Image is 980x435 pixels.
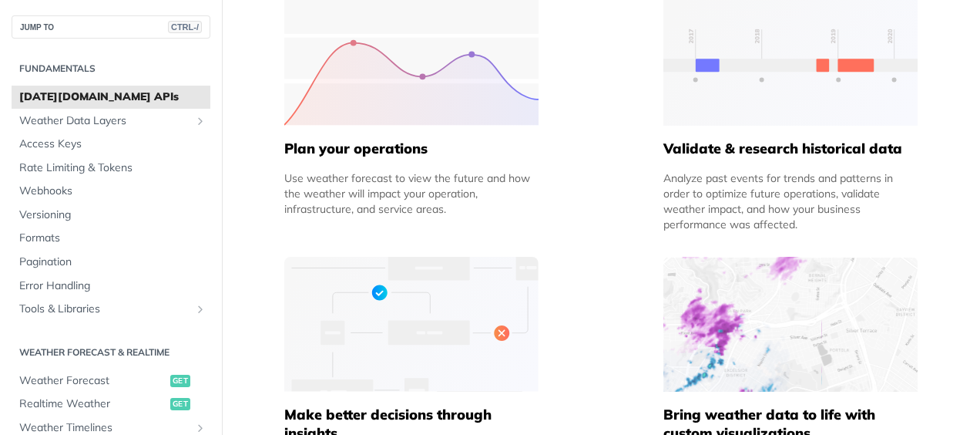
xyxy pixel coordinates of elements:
[194,115,206,127] button: Show subpages for Weather Data Layers
[12,110,210,133] a: Weather Data LayersShow subpages for Weather Data Layers
[19,278,206,294] span: Error Handling
[19,302,190,317] span: Tools & Libraries
[12,227,210,250] a: Formats
[12,180,210,203] a: Webhooks
[12,369,210,393] a: Weather Forecastget
[12,62,210,76] h2: Fundamentals
[284,140,539,158] h5: Plan your operations
[170,375,190,387] span: get
[19,137,206,152] span: Access Keys
[663,170,918,232] div: Analyze past events for trends and patterns in order to optimize future operations, validate weat...
[19,207,206,223] span: Versioning
[12,346,210,359] h2: Weather Forecast & realtime
[19,255,206,270] span: Pagination
[12,15,210,39] button: JUMP TOCTRL-/
[19,89,206,105] span: [DATE][DOMAIN_NAME] APIs
[12,86,210,109] a: [DATE][DOMAIN_NAME] APIs
[284,257,539,392] img: a22d113-group-496-32x.svg
[12,133,210,156] a: Access Keys
[19,396,166,412] span: Realtime Weather
[19,231,206,246] span: Formats
[12,251,210,274] a: Pagination
[194,303,206,315] button: Show subpages for Tools & Libraries
[168,21,202,33] span: CTRL-/
[12,157,210,180] a: Rate Limiting & Tokens
[284,170,539,217] div: Use weather forecast to view the future and how the weather will impact your operation, infrastru...
[19,113,190,129] span: Weather Data Layers
[19,184,206,199] span: Webhooks
[12,298,210,321] a: Tools & LibrariesShow subpages for Tools & Libraries
[170,398,190,410] span: get
[12,393,210,416] a: Realtime Weatherget
[663,140,918,158] h5: Validate & research historical data
[19,373,166,389] span: Weather Forecast
[19,160,206,176] span: Rate Limiting & Tokens
[663,257,918,392] img: 4463876-group-4982x.svg
[12,275,210,298] a: Error Handling
[194,422,206,434] button: Show subpages for Weather Timelines
[12,204,210,227] a: Versioning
